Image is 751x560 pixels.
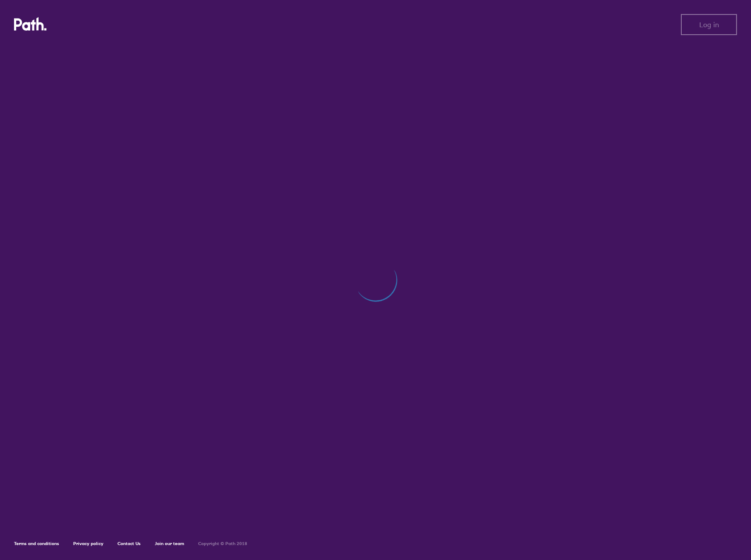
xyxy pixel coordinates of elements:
[73,541,103,546] a: Privacy policy
[155,541,184,546] a: Join our team
[681,14,737,35] button: Log in
[198,541,247,546] h6: Copyright © Path 2018
[117,541,141,546] a: Contact Us
[14,541,59,546] a: Terms and conditions
[699,21,719,29] span: Log in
